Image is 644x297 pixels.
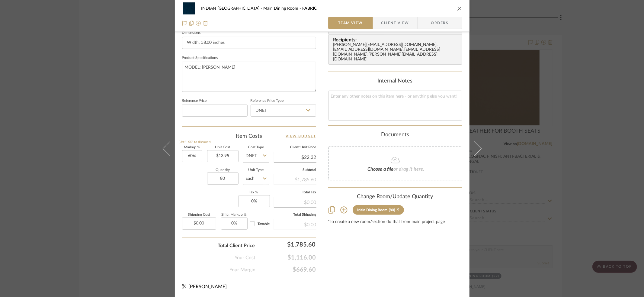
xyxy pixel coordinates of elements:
label: Reference Price [182,99,207,102]
img: Remove from project [203,21,208,26]
div: $1,785.60 [274,174,316,185]
span: FABRIC [303,6,317,11]
span: Total Client Price [218,242,255,249]
img: e5a42c76-d29d-4b5c-9557-b38d55f41b90_48x40.jpg [182,2,197,15]
div: [PERSON_NAME][EMAIL_ADDRESS][DOMAIN_NAME] , [EMAIL_ADDRESS][DOMAIN_NAME] , [EMAIL_ADDRESS][DOMAIN... [333,43,460,62]
div: Internal Notes [328,78,462,85]
div: $0.00 [274,219,316,230]
span: Team View [338,17,363,29]
label: Markup % [182,146,202,149]
span: Your Margin [230,266,256,273]
label: Tax % [239,191,269,194]
span: Orders [425,17,455,29]
label: Total Shipping [274,213,316,216]
label: Client Unit Price [274,146,316,149]
input: Enter the dimensions of this item [182,37,316,49]
label: Subtotal [274,169,316,172]
label: Unit Cost [207,146,239,149]
span: Recipients: [333,37,460,43]
div: Main Dining Room [357,208,388,212]
span: Main Dining Room [264,6,303,11]
span: Choose a file [368,167,394,172]
span: $1,116.00 [256,254,316,261]
label: Shipping Cost [182,213,216,216]
span: INDIAN [GEOGRAPHIC_DATA] [201,6,264,11]
span: Taxable [258,222,270,226]
label: Cost Type [243,146,269,149]
a: View Budget [286,133,316,140]
label: Dimensions [182,31,201,34]
div: Item Costs [182,133,316,140]
div: Change Room/Update Quantity [328,194,462,200]
label: Unit Type [243,169,269,172]
label: Quantity [207,169,239,172]
div: (80) [389,208,395,212]
label: Ship. Markup % [221,213,248,216]
label: Reference Price Type [251,99,284,102]
div: *To create a new room/section do that from main project page [328,220,462,224]
button: close [457,6,462,11]
label: Total Tax [274,191,316,194]
span: Client View [381,17,409,29]
span: Your Cost [235,254,256,261]
div: $0.00 [274,196,316,207]
div: $1,785.60 [258,238,319,250]
label: Product Specifications [182,56,218,60]
span: $669.60 [256,266,316,273]
span: [PERSON_NAME] [189,284,227,289]
div: Documents [328,132,462,138]
span: or drag it here. [394,167,425,172]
